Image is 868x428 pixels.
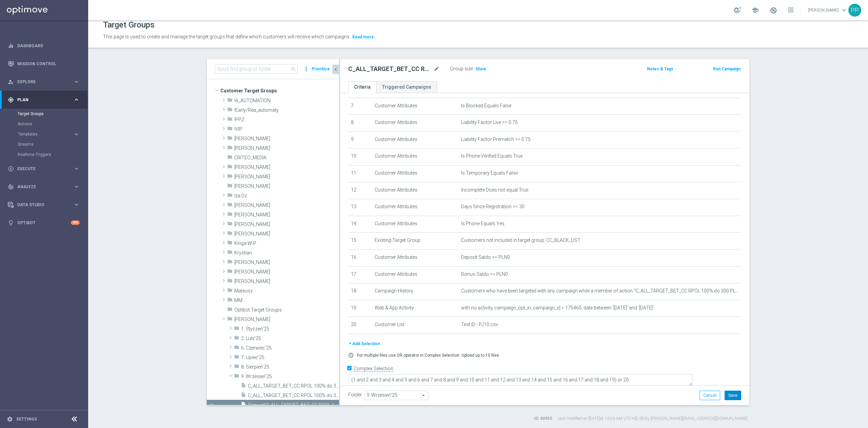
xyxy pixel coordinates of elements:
span: Is Phone Equals Yes [461,221,505,227]
span: Liability Factor Prematch >= 0.75 [461,137,531,142]
span: Iza Dz. [234,193,339,199]
div: PP [848,4,861,17]
td: 15 [348,233,372,250]
button: gps_fixed Plan keyboard_arrow_right [7,97,80,103]
i: keyboard_arrow_right [73,78,80,85]
label: Folder [348,392,362,398]
label: Last modified on [DATE] at 10:26 AM UTC+02:00 by [PERSON_NAME][EMAIL_ADDRESS][DOMAIN_NAME] [558,416,748,422]
i: folder [227,268,233,276]
span: Copy of C_ALL_TARGET_BET_CC RPOL 100% do 300 PLN SB PUSH_040925 [248,402,339,408]
i: folder [227,126,233,133]
a: Mission Control [17,55,80,73]
i: folder [227,221,233,229]
td: 17 [348,266,372,283]
a: [PERSON_NAME]keyboard_arrow_down [807,5,848,15]
span: Kamil N. [234,212,339,218]
button: Run Campaign [712,65,741,73]
i: folder [227,154,233,162]
h2: C_ALL_TARGET_BET_CC RPOL 100% do 300 PLN ND SMS_040925 [348,65,432,73]
td: Customer Attributes [372,249,458,266]
a: Target Groups [18,111,71,117]
span: Krystian [234,250,339,256]
td: 13 [348,199,372,216]
div: Explore [8,79,73,85]
div: Execute [8,166,73,172]
td: Customer Attributes [372,131,458,148]
i: gps_fixed [8,97,14,103]
span: Mateusz [234,288,339,294]
a: Criteria [348,81,376,93]
a: Realtime Triggers [18,152,71,157]
h1: Target Groups [103,20,155,30]
span: Execute [17,167,73,171]
div: Mission Control [8,55,80,73]
span: C_ALL_TARGET_BET_CC RPOL 100% do 300 PLN SB PUSH_040925 [248,383,339,389]
td: Customer Attributes [372,115,458,132]
span: with no activity, campaign_opt_in, campaign_id = 175460, date between '[DATE]' and '[DATE]' [461,305,654,311]
span: Antoni L. [234,145,339,151]
td: Existing Target Group [372,233,458,250]
a: Actions [18,121,71,127]
button: person_search Explore keyboard_arrow_right [7,79,80,85]
button: play_circle_outline Execute keyboard_arrow_right [7,166,80,172]
span: Show [475,67,486,71]
div: Realtime Triggers [18,149,87,160]
span: !A_AUTOMATION [234,98,339,104]
span: 1. Stycze&#x144;&#x27;25 [241,326,339,332]
span: search [291,66,296,72]
td: Customer Attributes [372,216,458,233]
label: Group size [450,66,473,72]
a: Streams [18,142,71,147]
i: folder [227,297,233,305]
button: Read more [352,33,375,41]
div: Templates [18,129,87,139]
i: folder [227,211,233,219]
td: 18 [348,283,372,300]
i: insert_drive_file [241,382,246,390]
i: folder [227,97,233,105]
a: Optibot [17,214,71,232]
div: Analyze [8,184,73,190]
i: insert_drive_file [241,392,246,400]
i: mode_edit [434,65,440,73]
i: insert_drive_file [241,402,246,409]
i: keyboard_arrow_right [73,165,80,172]
i: folder [227,278,233,286]
button: + Add Selection [348,340,381,347]
span: Is Blocked Equals False [461,103,511,109]
i: play_circle_outline [8,166,14,172]
button: equalizer Dashboard [7,43,80,49]
span: Marcin G [234,260,339,265]
span: Patryk P. [234,317,339,322]
i: more_vert [303,64,310,74]
span: !PPZ [234,117,339,123]
div: Plan [8,97,73,103]
span: !Early/Rea_automaty [234,107,339,113]
i: folder [234,344,239,352]
span: Is Temporary Equals False [461,170,518,176]
button: lightbulb Optibot +10 [7,220,80,226]
td: Customer Attributes [372,199,458,216]
i: folder [227,173,233,181]
a: Dashboard [17,37,80,55]
span: Data Studio [17,203,73,207]
i: folder [227,316,233,324]
button: Prioritize [311,65,331,74]
div: Templates keyboard_arrow_right [18,131,80,137]
span: Dawid K. [234,174,339,180]
a: Settings [16,417,37,421]
i: folder [234,373,239,381]
i: folder [227,135,233,143]
span: 7. Lipiec&#x27;25 [241,355,339,360]
i: keyboard_arrow_right [73,96,80,103]
div: Data Studio [8,202,73,208]
i: folder [227,240,233,248]
td: 10 [348,148,372,165]
i: folder [227,107,233,114]
span: MM [234,298,339,303]
td: Customer Attributes [372,165,458,182]
td: Campaign History [372,283,458,300]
